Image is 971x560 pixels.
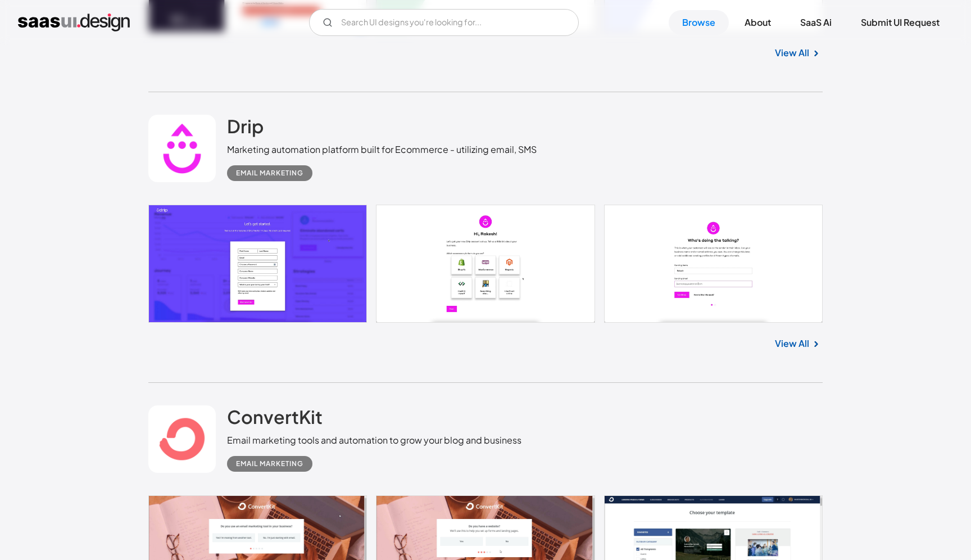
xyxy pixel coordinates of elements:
[227,433,521,447] div: Email marketing tools and automation to grow your blog and business
[847,10,953,35] a: Submit UI Request
[227,115,264,143] a: Drip
[227,405,323,433] a: ConvertKit
[227,115,264,137] h2: Drip
[787,10,845,35] a: SaaS Ai
[309,9,579,36] form: Email Form
[18,13,130,31] a: home
[731,10,784,35] a: About
[775,337,809,350] a: View All
[309,9,579,36] input: Search UI designs you're looking for...
[227,143,537,156] div: Marketing automation platform built for Ecommerce - utilizing email, SMS
[669,10,729,35] a: Browse
[236,166,303,180] div: Email Marketing
[236,457,303,471] div: Email Marketing
[775,46,809,60] a: View All
[227,405,323,428] h2: ConvertKit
